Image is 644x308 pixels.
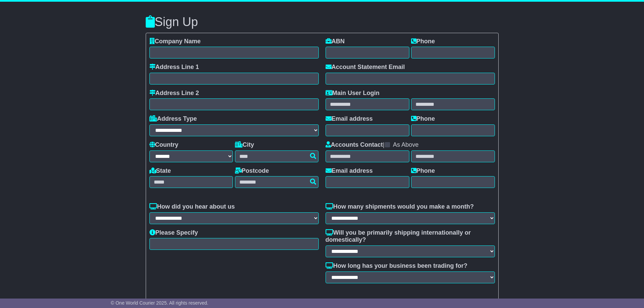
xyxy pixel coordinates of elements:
[326,141,383,149] label: Accounts Contact
[149,64,199,71] label: Address Line 1
[411,167,435,175] label: Phone
[111,300,209,306] span: © One World Courier 2025. All rights reserved.
[235,167,269,175] label: Postcode
[326,229,495,244] label: Will you be primarily shipping internationally or domestically?
[146,15,499,29] h3: Sign Up
[326,38,345,45] label: ABN
[149,38,201,45] label: Company Name
[326,262,468,270] label: How long has your business been trading for?
[149,115,197,123] label: Address Type
[326,90,380,97] label: Main User Login
[149,141,178,149] label: Country
[393,141,419,149] label: As Above
[326,64,405,71] label: Account Statement Email
[149,167,171,175] label: State
[326,115,373,123] label: Email address
[326,203,474,211] label: How many shipments would you make a month?
[411,115,435,123] label: Phone
[235,141,254,149] label: City
[326,141,495,150] div: |
[149,90,199,97] label: Address Line 2
[411,38,435,45] label: Phone
[149,203,235,211] label: How did you hear about us
[326,167,373,175] label: Email address
[149,229,198,237] label: Please Specify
